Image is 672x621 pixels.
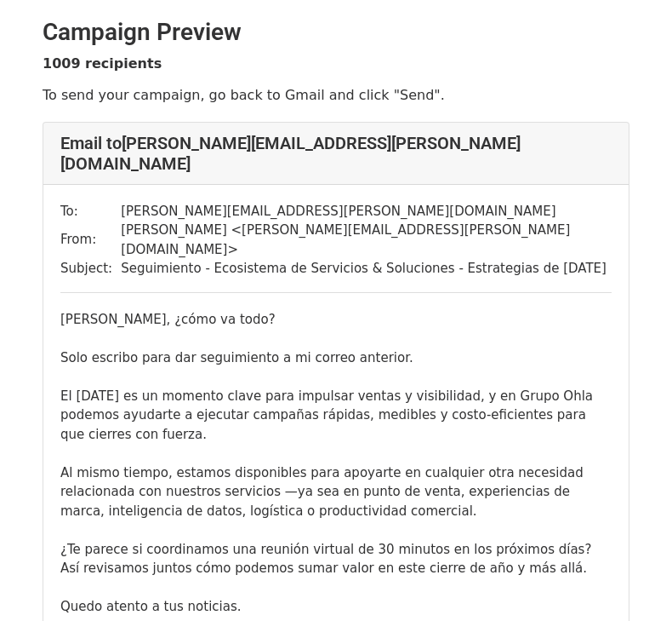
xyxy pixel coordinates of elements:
[43,55,162,72] strong: 1009 recipients
[60,133,612,174] h4: Email to [PERSON_NAME][EMAIL_ADDRESS][PERSON_NAME][DOMAIN_NAME]
[60,310,612,368] div: , ¿cómo va todo? Solo escribo para dar seguimiento a mi correo anterior.
[43,86,629,104] p: To send your campaign, go back to Gmail and click "Send".
[121,202,612,221] td: [PERSON_NAME][EMAIL_ADDRESS][PERSON_NAME][DOMAIN_NAME]
[60,202,121,221] td: To:
[60,221,121,259] td: From:
[121,259,612,279] td: Seguimiento - Ecosistema de Servicios & Soluciones - Estrategias de [DATE]
[43,18,629,47] h2: Campaign Preview
[60,312,167,327] span: [PERSON_NAME]
[121,221,612,259] td: [PERSON_NAME] < [PERSON_NAME][EMAIL_ADDRESS][PERSON_NAME][DOMAIN_NAME] >
[60,259,121,279] td: Subject:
